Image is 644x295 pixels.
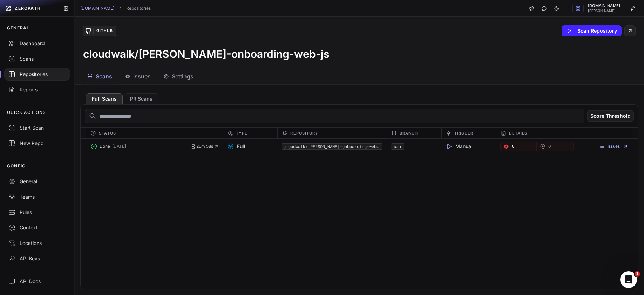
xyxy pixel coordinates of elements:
[599,144,628,149] a: Issues
[83,48,329,60] h3: cloudwalk/[PERSON_NAME]-onboarding-web-js
[441,128,496,138] div: Trigger
[8,178,66,185] div: General
[90,142,190,151] button: Done [DATE]
[8,86,66,93] div: Reports
[80,6,114,11] a: [DOMAIN_NAME]
[537,142,574,151] a: 0
[282,143,382,150] code: cloudwalk/[PERSON_NAME]-onboarding-web-js
[8,71,66,78] div: Repositories
[8,224,66,231] div: Context
[118,6,123,11] svg: chevron right,
[635,271,640,277] span: 1
[620,271,637,288] iframe: Intercom live chat
[100,144,110,149] span: Done
[8,140,66,147] div: New Repo
[496,128,578,138] div: Details
[112,144,126,149] span: [DATE]
[446,143,473,150] span: Manual
[223,128,278,138] div: Type
[96,72,112,81] span: Scans
[3,3,57,14] a: ZEROPATH
[80,6,151,11] nav: breadcrumb
[8,193,66,200] div: Teams
[15,6,41,11] span: ZEROPATH
[7,110,46,115] p: QUICK ACTIONS
[227,143,245,150] span: Full
[587,110,634,122] button: Score Threshold
[588,9,620,13] span: [PERSON_NAME]
[588,4,620,8] span: [DOMAIN_NAME]
[277,128,387,138] div: Repository
[562,25,622,36] button: Scan Repository
[8,278,66,285] div: API Docs
[8,255,66,262] div: API Keys
[81,139,638,154] div: Done [DATE] 26m 58s Full cloudwalk/[PERSON_NAME]-onboarding-web-js main Manual 0 0 Issues
[548,144,551,149] span: 0
[8,209,66,216] div: Rules
[93,28,116,34] div: GitHub
[8,40,66,47] div: Dashboard
[86,128,223,138] div: Status
[8,124,66,131] div: Start Scan
[172,72,194,81] span: Settings
[133,72,151,81] span: Issues
[126,6,151,11] a: Repositories
[8,55,66,62] div: Scans
[7,163,26,169] p: CONFIG
[191,144,219,149] button: 26m 58s
[512,144,515,149] span: 0
[393,144,402,149] a: main
[7,25,29,31] p: GENERAL
[500,142,537,151] a: 0
[387,128,441,138] div: Branch
[86,93,123,104] button: Full Scans
[124,93,158,104] button: PR Scans
[8,240,66,247] div: Locations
